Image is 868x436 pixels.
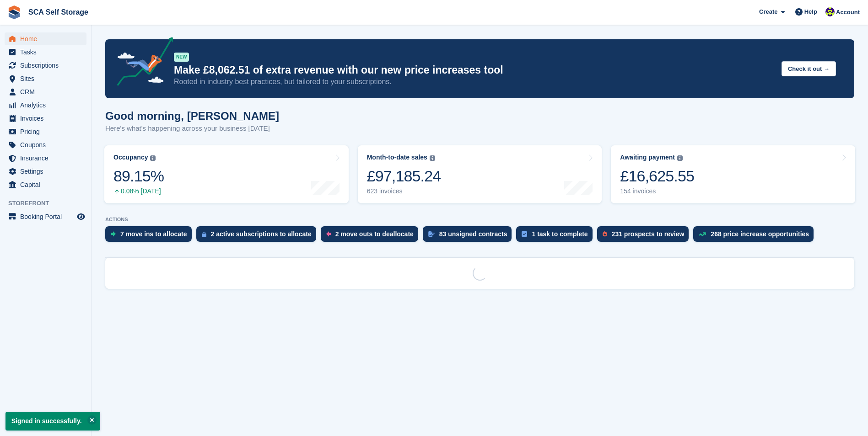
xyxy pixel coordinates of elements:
div: 268 price increase opportunities [711,230,809,238]
a: menu [5,138,86,151]
a: menu [5,32,86,45]
span: Capital [20,178,75,191]
span: Insurance [20,152,75,165]
img: Thomas Webb [825,7,835,16]
a: SCA Self Storage [25,5,92,20]
a: menu [5,72,86,85]
a: menu [5,85,86,98]
div: 1 task to complete [532,230,588,238]
div: Awaiting payment [620,154,675,161]
div: £16,625.55 [620,167,694,186]
p: Signed in successfully. [5,412,100,431]
span: Storefront [8,199,91,208]
span: Invoices [20,112,75,125]
img: price_increase_opportunities-93ffe204e8149a01c8c9dc8f82e8f89637d9d84a8eef4429ea346261dce0b2c0.svg [699,232,706,236]
a: 2 active subscriptions to allocate [196,226,321,246]
img: icon-info-grey-7440780725fd019a000dd9b08b2336e03edf1995a4989e88bcd33f0948082b44.svg [430,155,435,161]
span: Coupons [20,138,75,151]
a: menu [5,125,86,138]
span: Booking Portal [20,210,75,223]
a: 1 task to complete [516,226,597,246]
span: Home [20,32,75,45]
span: Analytics [20,99,75,112]
span: Account [836,8,860,17]
div: 7 move ins to allocate [120,230,187,238]
div: Occupancy [113,154,148,161]
img: prospect-51fa495bee0391a8d652442698ab0144808aea92771e9ea1ae160a38d050c398.svg [603,231,607,237]
span: Pricing [20,125,75,138]
span: Settings [20,165,75,178]
span: Help [804,7,817,16]
a: menu [5,165,86,178]
img: price-adjustments-announcement-icon-8257ccfd72463d97f412b2fc003d46551f7dbcb40ab6d574587a9cd5c0d94... [109,37,173,89]
a: 231 prospects to review [597,226,694,246]
a: menu [5,59,86,72]
img: icon-info-grey-7440780725fd019a000dd9b08b2336e03edf1995a4989e88bcd33f0948082b44.svg [677,155,683,161]
img: stora-icon-8386f47178a22dfd0bd8f6a31ec36ba5ce8667c1dd55bd0f319d3a0aa187defe.svg [7,5,21,19]
span: Subscriptions [20,59,75,72]
img: icon-info-grey-7440780725fd019a000dd9b08b2336e03edf1995a4989e88bcd33f0948082b44.svg [150,155,156,161]
div: 83 unsigned contracts [439,230,507,238]
a: menu [5,210,86,223]
span: Sites [20,72,75,85]
img: move_outs_to_deallocate_icon-f764333ba52eb49d3ac5e1228854f67142a1ed5810a6f6cc68b1a99e826820c5.svg [326,231,331,237]
a: Preview store [75,211,86,222]
div: Month-to-date sales [367,154,427,161]
span: Create [759,7,777,16]
a: menu [5,112,86,125]
a: menu [5,152,86,165]
div: 89.15% [113,167,164,186]
a: menu [5,178,86,191]
a: menu [5,99,86,112]
span: CRM [20,85,75,98]
a: Awaiting payment £16,625.55 154 invoices [611,145,855,203]
a: menu [5,46,86,58]
a: 268 price increase opportunities [693,226,818,246]
a: 7 move ins to allocate [105,226,196,246]
img: contract_signature_icon-13c848040528278c33f63329250d36e43548de30e8caae1d1a13099fd9432cc5.svg [428,231,435,237]
div: 623 invoices [367,187,441,195]
a: Occupancy 89.15% 0.08% [DATE] [104,145,349,203]
div: £97,185.24 [367,167,441,186]
a: 2 move outs to deallocate [321,226,423,246]
p: Here's what's happening across your business [DATE] [105,123,279,134]
img: task-75834270c22a3079a89374b754ae025e5fb1db73e45f91037f5363f120a921f8.svg [522,231,527,237]
button: Check it out → [782,61,836,76]
div: 231 prospects to review [612,230,685,238]
div: 0.08% [DATE] [113,187,164,195]
a: 83 unsigned contracts [423,226,517,246]
img: active_subscription_to_allocate_icon-d502201f5373d7db506a760aba3b589e785aa758c864c3986d89f69b8ff3... [202,231,206,237]
h1: Good morning, [PERSON_NAME] [105,110,279,122]
div: 2 active subscriptions to allocate [211,230,312,238]
a: Month-to-date sales £97,185.24 623 invoices [358,145,602,203]
div: NEW [174,53,189,62]
div: 154 invoices [620,187,694,195]
div: 2 move outs to deallocate [335,230,414,238]
p: Make £8,062.51 of extra revenue with our new price increases tool [174,64,774,77]
img: move_ins_to_allocate_icon-fdf77a2bb77ea45bf5b3d319d69a93e2d87916cf1d5bf7949dd705db3b84f3ca.svg [111,231,116,237]
p: Rooted in industry best practices, but tailored to your subscriptions. [174,77,774,87]
span: Tasks [20,46,75,58]
p: ACTIONS [105,217,854,223]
